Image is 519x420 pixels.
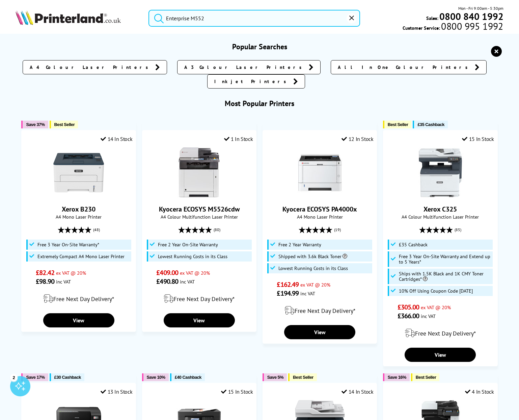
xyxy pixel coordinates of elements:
[263,373,287,381] button: Save 5%
[465,388,494,395] div: 4 In Stock
[10,374,18,381] div: 2
[56,278,71,285] span: inc VAT
[403,23,503,31] span: Customer Service:
[158,242,218,247] span: Free 2 Year On-Site Warranty
[54,122,75,127] span: Best Seller
[417,122,444,127] span: £35 Cashback
[383,373,410,381] button: Save 16%
[399,271,491,282] span: Ships with 1.5K Black and 1K CMY Toner Cartridges*
[282,205,357,214] a: Kyocera ECOSYS PA4000x
[174,193,224,199] a: Kyocera ECOSYS M5526cdw
[221,388,253,395] div: 15 In Stock
[54,375,81,380] span: £30 Cashback
[25,289,132,308] div: modal_delivery
[458,5,503,11] span: Mon - Fri 9:00am - 5:30pm
[214,223,220,236] span: (80)
[426,15,438,21] span: Sales:
[399,288,473,294] span: 10% Off Using Coupon Code [DATE]
[224,135,253,142] div: 1 In Stock
[147,375,165,380] span: Save 10%
[455,223,461,236] span: (85)
[399,242,428,247] span: £35 Cashback
[284,325,355,339] a: View
[50,121,78,128] button: Best Seller
[21,373,48,381] button: Save 17%
[334,223,341,236] span: (19)
[398,312,419,320] span: £366.00
[174,147,224,198] img: Kyocera ECOSYS M5526cdw
[43,313,114,327] a: View
[36,268,54,277] span: £82.42
[387,214,494,220] span: A4 Colour Multifunction Laser Printer
[25,214,132,220] span: A4 Mono Laser Printer
[266,214,374,220] span: A4 Mono Laser Printer
[413,121,447,128] button: £35 Cashback
[207,74,305,89] a: Inkjet Printers
[26,375,45,380] span: Save 17%
[156,277,178,286] span: £490.80
[293,375,313,380] span: Best Seller
[342,388,373,395] div: 14 In Stock
[37,242,99,247] span: Free 3 Year On-Site Warranty*
[439,10,503,23] b: 0800 840 1992
[142,373,169,381] button: Save 10%
[16,10,140,26] a: Printerland Logo
[156,268,178,277] span: £409.00
[62,205,95,214] a: Xerox B230
[164,313,235,327] a: View
[101,388,132,395] div: 13 In Stock
[146,289,253,308] div: modal_delivery
[53,147,104,198] img: Xerox B230
[421,304,451,311] span: ex VAT @ 20%
[56,270,86,276] span: ex VAT @ 20%
[300,290,315,297] span: inc VAT
[338,64,471,71] span: All In One Colour Printers
[16,42,503,51] h3: Popular Searches
[101,135,132,142] div: 14 In Stock
[300,281,330,288] span: ex VAT @ 20%
[267,375,283,380] span: Save 5%
[16,99,503,108] h3: Most Popular Printers
[388,375,406,380] span: Save 16%
[331,60,487,74] a: All In One Colour Printers
[30,64,152,71] span: A4 Colour Laser Printers
[36,277,54,286] span: £98.90
[146,214,253,220] span: A4 Colour Multifunction Laser Printer
[295,193,345,199] a: Kyocera ECOSYS PA4000x
[214,78,290,85] span: Inkjet Printers
[383,121,412,128] button: Best Seller
[148,10,360,27] input: Search
[388,122,408,127] span: Best Seller
[50,373,84,381] button: £30 Cashback
[411,373,440,381] button: Best Seller
[278,266,348,271] span: Lowest Running Costs in its Class
[158,254,227,259] span: Lowest Running Costs in its Class
[170,373,205,381] button: £40 Cashback
[278,242,321,247] span: Free 2 Year Warranty
[180,278,195,285] span: inc VAT
[21,121,48,128] button: Save 37%
[440,23,503,29] span: 0800 995 1992
[23,60,167,74] a: A4 Colour Laser Printers
[399,254,491,265] span: Free 3 Year On-Site Warranty and Extend up to 5 Years*
[177,60,321,74] a: A3 Colour Laser Printers
[405,348,476,362] a: View
[26,122,45,127] span: Save 37%
[416,375,436,380] span: Best Seller
[266,301,374,320] div: modal_delivery
[277,289,299,298] span: £194.99
[424,205,457,214] a: Xerox C325
[415,147,466,198] img: Xerox C325
[462,135,494,142] div: 15 In Stock
[159,205,240,214] a: Kyocera ECOSYS M5526cdw
[278,254,347,259] span: Shipped with 3.6k Black Toner
[93,223,100,236] span: (48)
[387,324,494,343] div: modal_delivery
[16,10,121,25] img: Printerland Logo
[37,254,125,259] span: Extremely Compact A4 Mono Laser Printer
[295,147,345,198] img: Kyocera ECOSYS PA4000x
[415,193,466,199] a: Xerox C325
[175,375,201,380] span: £40 Cashback
[398,303,419,312] span: £305.00
[438,13,503,20] a: 0800 840 1992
